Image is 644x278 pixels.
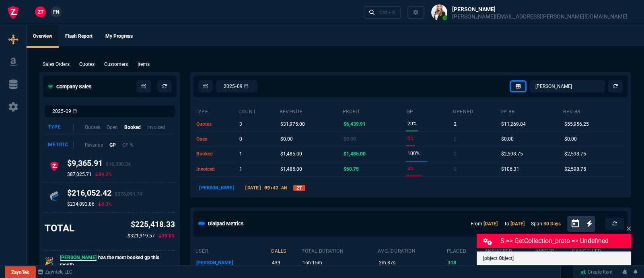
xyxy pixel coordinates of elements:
p: 89.2% [95,171,112,178]
p: Sales Orders [43,61,70,68]
p: 100% [407,148,420,159]
p: GP [109,141,116,149]
div: Ctrl + K [379,9,395,16]
p: $2,598.75 [564,164,586,175]
h5: Company Sales [48,83,92,90]
p: $0.00 [564,133,576,145]
p: 🎉 [45,256,53,267]
span: FN [53,8,59,16]
p: 4% [407,163,414,174]
p: Customers [104,61,128,68]
th: Rev RR [563,105,626,117]
p: 0 [454,164,457,175]
p: $0.00 [280,133,293,145]
p: 1 [239,164,242,175]
p: [DATE] 09:42 AM [241,184,290,191]
th: type [195,105,238,117]
th: calls [271,245,301,256]
th: total duration [301,245,377,256]
p: $60.75 [344,164,359,175]
p: Revenue [85,141,103,149]
p: $2,598.75 [564,148,586,159]
p: Quotes [85,124,100,131]
p: Quotes [79,61,95,68]
th: user [195,245,271,256]
td: quotes [195,117,238,131]
div: Type [48,124,74,131]
th: avg. duration [377,245,446,256]
p: $11,269.84 [501,119,526,130]
a: Create Item [577,266,616,278]
p: S => getCollection_proto => undefined [500,236,630,246]
p: $225,418.33 [128,219,175,231]
p: Span: [531,220,561,227]
a: Flash Report [59,25,99,48]
p: has the most booked gp this month. [60,254,175,268]
th: placed [446,245,484,256]
td: invoiced [195,161,238,176]
p: To: [504,220,525,227]
button: Open calendar [570,218,586,229]
h4: $9,365.91 [67,158,131,171]
p: $0.00 [501,133,514,145]
a: Overview [27,25,59,48]
th: count [238,105,279,117]
p: $31,975.00 [280,119,305,130]
a: msbcCompanyName [35,268,75,276]
th: GP [406,105,453,117]
p: [PERSON_NAME] [196,257,270,268]
p: 20% [407,118,417,129]
p: 0 [454,133,457,145]
p: $234,893.86 [67,201,95,207]
a: [DATE] [484,221,498,227]
p: 2 [454,119,457,130]
th: opened [453,105,500,117]
th: revenue [279,105,342,117]
th: GP RR [500,105,563,117]
span: $378,091.74 [115,191,142,197]
p: $0.00 [344,133,356,145]
p: 2m 37s [379,257,445,268]
td: open [195,131,238,146]
p: [PERSON_NAME] [195,184,238,191]
p: 0% [407,133,414,144]
a: ZT [293,185,305,191]
p: 1 [239,148,242,159]
p: $87,025.71 [67,171,92,178]
p: 3 [239,119,242,130]
h4: $216,052.42 [67,188,142,201]
p: $6,439.91 [344,119,366,130]
div: Metric [48,141,74,149]
p: 0 [239,133,242,145]
h5: Dialpad Metrics [208,220,244,227]
span: ZT [38,8,43,16]
p: $106.31 [501,164,519,175]
p: 8.0% [98,201,112,207]
a: My Progress [99,25,139,48]
p: $1,485.00 [280,164,302,175]
p: $2,598.75 [501,148,523,159]
p: 30.0% [158,232,175,239]
span: [PERSON_NAME] [60,255,97,261]
p: From: [471,220,498,227]
p: $55,956.25 [564,119,588,130]
td: booked [195,147,238,161]
th: Profit [342,105,406,117]
p: 16h 15m [302,257,376,268]
p: Booked [124,124,141,131]
p: $321,919.57 [128,232,155,239]
p: $1,485.00 [280,148,302,159]
p: GP % [122,141,134,149]
p: 318 [448,257,483,268]
p: 439 [272,257,300,268]
a: 30 Days [543,221,561,227]
a: [DATE] [510,221,525,227]
p: Open [107,124,118,131]
span: $16,390.34 [106,161,131,167]
p: [object Object] [483,255,625,262]
p: Items [138,61,150,68]
p: Invoiced [147,124,165,131]
p: $1,485.00 [344,148,366,159]
h3: TOTAL [45,222,74,234]
p: 0 [454,148,457,159]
